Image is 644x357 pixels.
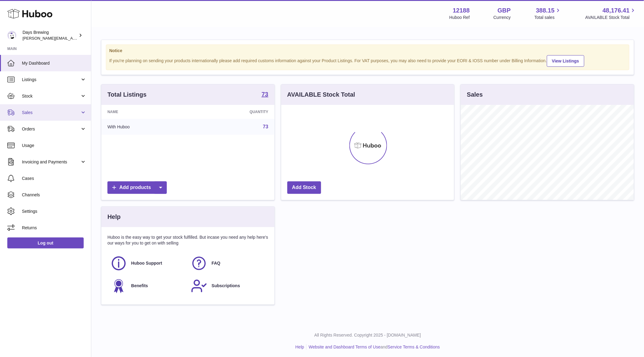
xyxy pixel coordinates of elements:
[296,345,304,349] a: Help
[22,159,80,165] span: Invoicing and Payments
[261,91,268,97] strong: 73
[603,6,630,15] span: 48,176.41
[22,93,80,99] span: Stock
[101,105,193,119] th: Name
[287,181,321,194] a: Add Stock
[7,237,84,248] a: Log out
[22,110,80,116] span: Sales
[585,15,637,20] span: AVAILABLE Stock Total
[22,126,80,132] span: Orders
[191,278,265,294] a: Subscriptions
[22,77,80,83] span: Listings
[22,143,86,148] span: Usage
[7,31,16,40] img: greg@daysbrewing.com
[263,124,268,129] a: 73
[23,30,77,41] div: Days Brewing
[536,6,555,15] span: 388.15
[101,119,193,135] td: With Huboo
[453,6,470,15] strong: 12188
[22,176,86,181] span: Cases
[107,234,268,246] p: Huboo is the easy way to get your stock fulfilled. But incase you need any help here's our ways f...
[547,55,584,67] a: View Listings
[96,332,639,338] p: All Rights Reserved. Copyright 2025 - [DOMAIN_NAME]
[22,209,86,214] span: Settings
[22,225,86,231] span: Returns
[110,255,185,272] a: Huboo Support
[110,278,185,294] a: Benefits
[109,48,626,54] strong: Notice
[22,192,86,198] span: Channels
[534,15,562,20] span: Total sales
[585,6,637,20] a: 48,176.41 AVAILABLE Stock Total
[109,54,626,67] div: If you're planning on sending your products internationally please add required customs informati...
[498,6,511,15] strong: GBP
[131,283,148,289] span: Benefits
[388,345,440,349] a: Service Terms & Conditions
[107,91,147,99] h3: Total Listings
[107,213,121,221] h3: Help
[107,181,167,194] a: Add products
[534,6,562,20] a: 388.15 Total sales
[212,260,220,266] span: FAQ
[306,344,440,350] li: and
[494,15,511,20] div: Currency
[191,255,265,272] a: FAQ
[131,260,162,266] span: Huboo Support
[261,91,268,98] a: 73
[193,105,275,119] th: Quantity
[309,345,380,349] a: Website and Dashboard Terms of Use
[22,60,86,66] span: My Dashboard
[212,283,240,289] span: Subscriptions
[23,36,122,41] span: [PERSON_NAME][EMAIL_ADDRESS][DOMAIN_NAME]
[450,15,470,20] div: Huboo Ref
[287,91,355,99] h3: AVAILABLE Stock Total
[467,91,483,99] h3: Sales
